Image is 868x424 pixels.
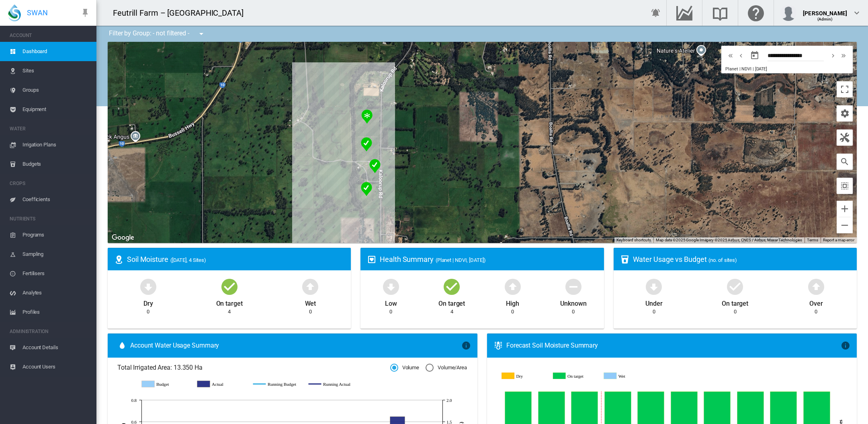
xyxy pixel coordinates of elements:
g: Running Actual [309,381,356,388]
span: Analytes [23,283,90,303]
md-icon: icon-checkbox-marked-circle [220,277,239,296]
span: Dashboard [23,42,90,61]
button: Zoom out [837,217,853,233]
span: Account Water Usage Summary [130,341,461,350]
button: icon-chevron-double-right [838,51,849,60]
md-icon: icon-arrow-up-bold-circle [301,277,320,296]
div: NDVI: Stage 1 SHA [361,182,372,196]
div: High [506,296,519,308]
g: Wet [605,373,651,380]
md-icon: icon-arrow-down-bold-circle [139,277,158,296]
span: ([DATE], 4 Sites) [170,257,206,263]
span: (Planet | NDVI, [DATE]) [436,257,486,263]
span: Irrigation Plans [23,135,90,154]
button: icon-chevron-right [828,51,838,60]
span: CROPS [10,177,90,190]
span: Budgets [23,154,90,174]
md-icon: icon-arrow-up-bold-circle [503,277,522,296]
md-icon: icon-map-marker-radius [114,255,124,264]
g: On target [554,373,599,380]
span: SWAN [27,8,48,18]
md-icon: icon-thermometer-lines [493,341,503,350]
img: SWAN-Landscape-Logo-Colour-drop.png [8,4,21,21]
div: 4 [450,308,453,315]
a: Open this area in Google Maps (opens a new window) [110,233,136,243]
button: icon-chevron-double-left [725,51,736,60]
span: (Admin) [817,17,833,21]
span: Planet | NDVI [725,66,751,72]
md-icon: icon-information [461,341,471,350]
span: Account Details [23,338,90,357]
div: Forecast Soil Moisture Summary [506,341,841,350]
div: 0 [389,308,392,315]
div: Feutrill Farm – [GEOGRAPHIC_DATA] [113,7,251,19]
md-icon: icon-cog [840,109,850,118]
md-icon: icon-select-all [840,181,850,191]
div: Low [385,296,397,308]
div: 0 [815,308,817,315]
div: Soil Moisture [127,254,344,264]
div: Over [809,296,823,308]
span: Groups [23,80,90,100]
md-icon: icon-checkbox-marked-circle [442,277,461,296]
md-icon: Search the knowledge base [710,8,730,18]
button: icon-magnify [837,154,853,170]
div: Filter by Group: - not filtered - [103,26,212,42]
md-radio-button: Volume [390,364,419,372]
div: Unknown [560,296,586,308]
md-icon: icon-chevron-double-right [839,51,848,60]
span: Programs [23,225,90,245]
md-icon: icon-chevron-double-left [726,51,735,60]
md-icon: Click here for help [746,8,766,18]
tspan: 2.0 [446,398,452,403]
md-icon: icon-menu-down [197,29,206,39]
span: Coefficients [23,190,90,209]
md-icon: icon-information [841,341,850,350]
span: NUTRIENTS [10,212,90,225]
g: Budget [142,381,189,388]
md-icon: icon-arrow-up-bold-circle [807,277,826,296]
span: Total Irrigated Area: 13.350 Ha [117,363,390,372]
span: ACCOUNT [10,29,90,42]
button: Toggle fullscreen view [837,81,853,97]
md-icon: icon-chevron-down [852,8,862,18]
div: On target [216,296,243,308]
span: Fertilisers [23,264,90,283]
tspan: 0.8 [131,398,137,403]
g: Actual [197,381,245,388]
div: 0 [511,308,514,315]
div: 0 [572,308,575,315]
a: Terms [807,238,818,242]
div: Water Usage vs Budget [633,254,850,264]
div: Wet [305,296,316,308]
span: Profiles [23,303,90,322]
button: icon-cog [837,105,853,121]
md-icon: icon-pin [80,8,90,18]
span: Sampling [23,245,90,264]
md-icon: icon-checkbox-marked-circle [725,277,745,296]
md-radio-button: Volume/Area [426,364,467,372]
div: 0 [653,308,655,315]
span: | [DATE] [753,66,767,72]
g: Dry [502,373,547,380]
div: On target [722,296,748,308]
div: NDVI: Stage 2 SHA [369,159,381,173]
button: icon-menu-down [193,26,209,42]
button: icon-bell-ring [648,5,664,21]
md-icon: icon-heart-box-outline [367,255,377,264]
div: Under [645,296,663,308]
div: 0 [734,308,737,315]
span: Equipment [23,100,90,119]
div: Dry [143,296,153,308]
span: ADMINISTRATION [10,325,90,338]
img: Google [110,233,136,243]
button: icon-select-all [837,178,853,194]
md-icon: icon-cup-water [620,255,630,264]
g: Running Budget [253,381,301,388]
div: NDVI: Stage 4 SHA [361,109,373,124]
div: 0 [147,308,149,315]
md-icon: icon-arrow-down-bold-circle [644,277,663,296]
img: profile.jpg [780,5,796,21]
span: WATER [10,122,90,135]
a: Report a map error [823,238,854,242]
